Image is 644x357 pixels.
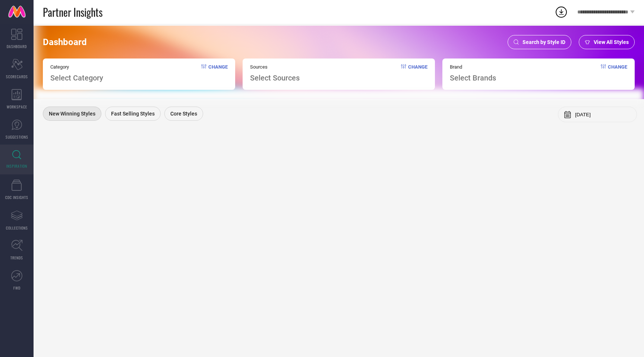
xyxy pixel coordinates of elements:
span: SUGGESTIONS [6,134,28,140]
span: Select Category [50,73,103,82]
span: Dashboard [43,37,87,47]
span: Search by Style ID [523,39,565,45]
div: Open download list [555,5,568,19]
span: FWD [13,285,20,291]
span: View All Styles [594,39,629,45]
span: CDC INSIGHTS [5,195,28,200]
span: Fast Selling Styles [111,111,155,117]
span: DASHBOARD [7,44,27,49]
span: Select Sources [250,73,300,82]
span: TRENDS [10,255,23,260]
span: Change [208,64,228,82]
span: WORKSPACE [7,104,27,110]
input: Select month [575,112,631,117]
span: Select Brands [450,73,496,82]
span: Change [608,64,627,82]
span: Change [408,64,427,82]
span: Brand [450,64,496,70]
span: Category [50,64,103,70]
span: INSPIRATION [6,163,27,169]
span: SCORECARDS [6,74,28,79]
span: Sources [250,64,300,70]
span: Core Styles [170,111,197,117]
span: New Winning Styles [49,111,95,117]
span: COLLECTIONS [6,225,28,231]
span: Partner Insights [43,4,102,20]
